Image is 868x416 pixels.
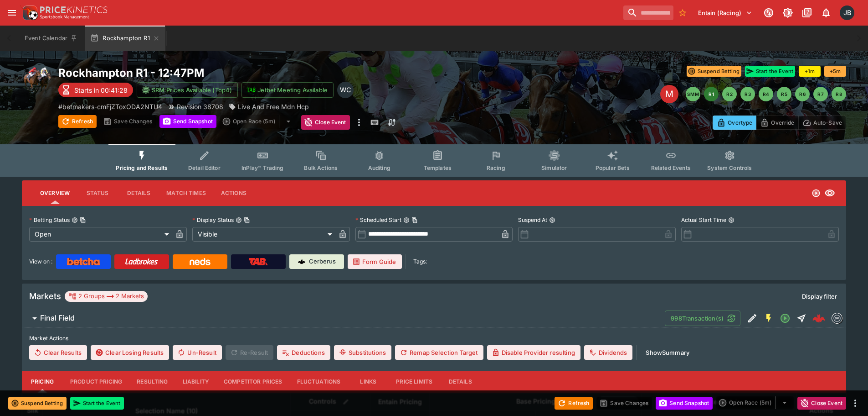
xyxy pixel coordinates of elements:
[487,164,505,171] span: Racing
[780,313,791,324] svg: Open
[818,5,834,21] button: Notifications
[58,115,97,128] button: Refresh
[837,3,857,23] button: Josh Brown
[850,398,861,409] button: more
[125,258,158,265] img: Ladbrokes
[241,82,334,98] button: Jetbet Meeting Available
[309,257,336,266] p: Cerberus
[487,345,580,360] button: Disable Provider resulting
[85,26,165,51] button: Rockhampton R1
[173,345,221,360] button: Un-Result
[229,102,309,111] div: Live And Free Mdn Hcp
[798,116,846,130] button: Auto-Save
[29,227,172,242] div: Open
[159,182,213,204] button: Match Times
[728,217,734,223] button: Actual Start Time
[220,115,298,128] div: split button
[681,216,726,224] p: Actual Start Time
[348,371,389,393] button: Links
[660,85,678,103] div: Edit Meeting
[116,164,168,171] span: Pricing and Results
[541,164,567,171] span: Simulator
[777,310,793,326] button: Open
[675,5,690,20] button: No Bookmarks
[693,5,758,20] button: Select Tenant
[716,396,794,409] div: split button
[440,371,481,393] button: Details
[777,87,791,101] button: R5
[722,87,737,101] button: R2
[760,5,777,21] button: Connected to PK
[403,217,410,223] button: Scheduled StartCopy To Clipboard
[40,15,89,19] img: Sportsbook Management
[704,87,719,101] button: R1
[192,227,335,242] div: Visible
[797,397,846,410] button: Close Event
[713,116,846,130] div: Start From
[74,85,128,95] p: Starts in 00:41:28
[812,312,825,325] img: logo-cerberus--red.svg
[413,254,427,269] label: Tags:
[67,258,100,265] img: Betcha
[686,87,700,101] button: SMM
[301,115,350,130] button: Close Event
[549,217,555,223] button: Suspend At
[33,182,77,204] button: Overview
[348,254,402,269] a: Form Guide
[584,345,632,360] button: Dividends
[771,118,794,127] p: Override
[29,216,70,224] p: Betting Status
[832,313,842,323] img: betmakers
[810,309,828,327] a: ee81cf69-43b4-4634-982b-d2bff492bc73
[247,85,256,95] img: jetbet-logo.svg
[190,258,210,265] img: Neds
[686,87,846,101] nav: pagination navigation
[137,82,238,98] button: SRM Prices Available (Top4)
[29,332,839,345] label: Market Actions
[22,309,665,327] button: Final Field
[355,216,401,224] p: Scheduled Start
[640,345,695,360] button: ShowSummary
[337,82,354,98] div: Wyman Chen
[77,182,118,204] button: Status
[813,118,842,127] p: Auto-Save
[840,5,854,20] div: Josh Brown
[796,289,842,304] button: Display filter
[368,164,390,171] span: Auditing
[4,5,20,21] button: open drawer
[334,345,391,360] button: Substitutions
[793,310,810,326] button: Straight
[68,291,144,302] div: 2 Groups 2 Markets
[745,66,795,77] button: Start the Event
[424,164,452,171] span: Templates
[760,310,777,326] button: SGM Enabled
[249,258,268,265] img: TabNZ
[744,310,760,326] button: Edit Detail
[824,66,846,77] button: +5m
[22,371,63,393] button: Pricing
[40,313,75,323] h6: Final Field
[177,102,223,111] p: Revision 38708
[20,4,38,22] img: PriceKinetics Logo
[289,254,344,269] a: Cerberus
[651,164,691,171] span: Related Events
[216,371,290,393] button: Competitor Prices
[129,371,175,393] button: Resulting
[277,345,330,360] button: Deductions
[29,254,52,269] label: View on :
[813,87,828,101] button: R7
[63,371,129,393] button: Product Pricing
[596,164,630,171] span: Popular Bets
[226,345,273,360] span: Re-Result
[22,66,51,95] img: horse_racing.png
[159,115,216,128] button: Send Snapshot
[108,144,759,177] div: Event type filters
[623,5,673,20] input: search
[19,26,83,51] button: Event Calendar
[192,216,234,224] p: Display Status
[832,313,842,324] div: betmakers
[298,258,305,265] img: Cerberus
[29,345,87,360] button: Clear Results
[395,345,483,360] button: Remap Selection Target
